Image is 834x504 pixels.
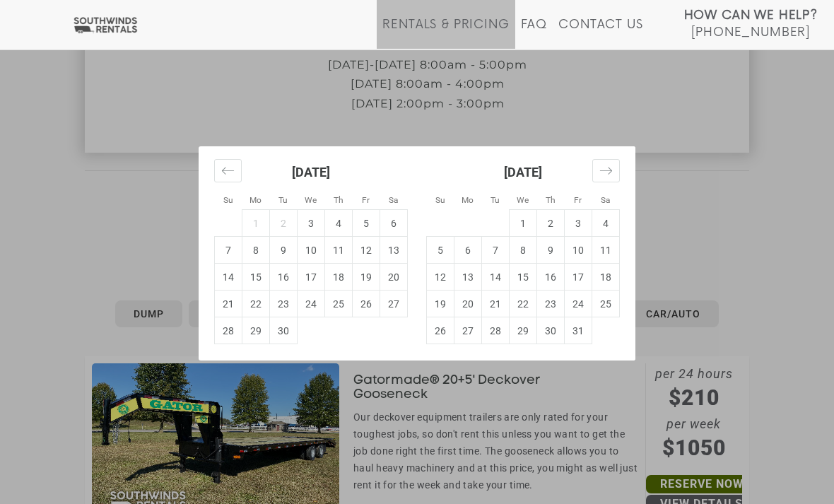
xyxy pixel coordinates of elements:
[242,264,270,291] td: 15
[491,195,500,205] small: Tu
[362,195,370,205] small: Fr
[334,195,343,205] small: Th
[454,317,482,344] td: 27
[537,210,565,237] td: 2
[592,237,620,264] td: 11
[382,18,509,49] a: Rentals & Pricing
[482,291,510,317] td: 21
[249,195,262,205] small: Mo
[537,291,565,317] td: 23
[353,210,380,237] td: 5
[537,317,565,344] td: 30
[565,210,592,237] td: 3
[510,291,537,317] td: 22
[298,210,325,237] td: 3
[454,291,482,317] td: 20
[537,264,565,291] td: 16
[325,291,353,317] td: 25
[521,18,548,49] a: FAQ
[270,210,298,237] td: 2
[427,237,454,264] td: 5
[684,7,818,38] a: How Can We Help? [PHONE_NUMBER]
[215,264,242,291] td: 14
[565,291,592,317] td: 24
[565,264,592,291] td: 17
[565,317,592,344] td: 31
[353,264,380,291] td: 19
[298,264,325,291] td: 17
[510,317,537,344] td: 29
[601,195,610,205] small: Sa
[435,195,445,205] small: Su
[504,165,542,180] strong: [DATE]
[427,291,454,317] td: 19
[537,237,565,264] td: 9
[592,159,620,183] span: Jump to next month
[215,291,242,317] td: 21
[427,264,454,291] td: 12
[380,291,408,317] td: 27
[270,264,298,291] td: 16
[482,264,510,291] td: 14
[353,237,380,264] td: 12
[558,18,642,49] a: Contact Us
[353,291,380,317] td: 26
[305,195,317,205] small: We
[298,237,325,264] td: 10
[592,264,620,291] td: 18
[389,195,398,205] small: Sa
[215,317,242,344] td: 28
[691,25,810,40] span: [PHONE_NUMBER]
[278,195,288,205] small: Tu
[214,159,242,183] span: Jump to previous month
[242,210,270,237] td: 1
[242,317,270,344] td: 29
[242,237,270,264] td: 8
[292,165,330,180] strong: [DATE]
[215,237,242,264] td: 7
[510,237,537,264] td: 8
[565,237,592,264] td: 10
[510,210,537,237] td: 1
[270,237,298,264] td: 9
[380,210,408,237] td: 6
[510,264,537,291] td: 15
[325,237,353,264] td: 11
[270,317,298,344] td: 30
[454,237,482,264] td: 6
[270,291,298,317] td: 23
[574,195,582,205] small: Fr
[71,16,140,34] img: Southwinds Rentals Logo
[684,8,818,23] strong: How Can We Help?
[462,195,474,205] small: Mo
[517,195,529,205] small: We
[380,264,408,291] td: 20
[546,195,556,205] small: Th
[223,195,233,205] small: Su
[592,210,620,237] td: 4
[325,264,353,291] td: 18
[380,237,408,264] td: 13
[454,264,482,291] td: 13
[592,291,620,317] td: 25
[242,291,270,317] td: 22
[298,291,325,317] td: 24
[427,317,454,344] td: 26
[482,317,510,344] td: 28
[325,210,353,237] td: 4
[482,237,510,264] td: 7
